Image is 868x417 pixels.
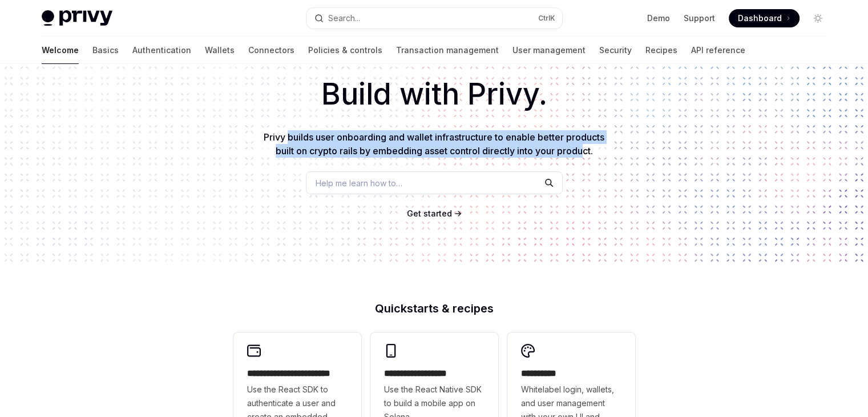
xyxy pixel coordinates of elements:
[647,13,670,24] a: Demo
[729,9,800,27] a: Dashboard
[407,209,452,218] span: Get started
[684,13,715,24] a: Support
[205,37,235,64] a: Wallets
[18,72,850,117] h1: Build with Privy.
[599,37,632,64] a: Security
[42,37,79,64] a: Welcome
[264,131,604,157] span: Privy builds user onboarding and wallet infrastructure to enable better products built on crypto ...
[738,13,782,24] span: Dashboard
[308,37,382,64] a: Policies & controls
[691,37,745,64] a: API reference
[316,177,402,189] span: Help me learn how to…
[92,37,119,64] a: Basics
[809,9,827,27] button: Toggle dark mode
[328,11,360,25] div: Search...
[538,14,555,23] span: Ctrl K
[132,37,191,64] a: Authentication
[512,37,586,64] a: User management
[407,208,452,219] a: Get started
[396,37,499,64] a: Transaction management
[645,37,677,64] a: Recipes
[306,8,562,29] button: Search...CtrlK
[248,37,294,64] a: Connectors
[233,303,635,314] h2: Quickstarts & recipes
[42,10,112,26] img: light logo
